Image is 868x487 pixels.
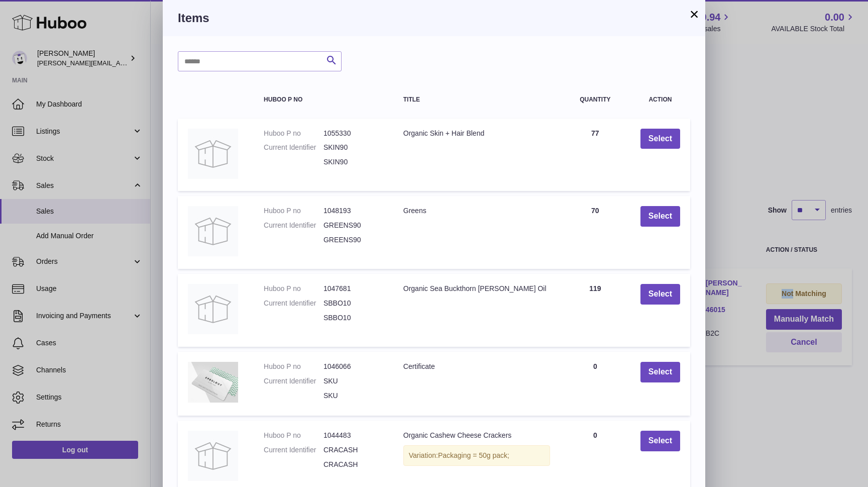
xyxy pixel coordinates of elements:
div: Greens [403,206,550,216]
th: Title [393,86,560,113]
dd: SBBO10 [323,313,383,323]
dt: Current Identifier [264,221,323,230]
img: Greens [188,206,238,256]
button: Select [640,284,680,305]
span: Packaging = 50g pack; [438,451,509,459]
dd: 1044483 [323,431,383,440]
dd: GREENS90 [323,221,383,230]
dt: Current Identifier [264,445,323,455]
button: Select [640,431,680,451]
th: Huboo P no [254,86,393,113]
dt: Huboo P no [264,206,323,216]
button: Select [640,206,680,227]
td: 0 [560,352,630,416]
div: Organic Sea Buckthorn [PERSON_NAME] Oil [403,284,550,294]
button: Select [640,362,680,382]
dd: SKU [323,391,383,401]
button: × [688,8,700,20]
dt: Huboo P no [264,431,323,440]
button: Select [640,129,680,149]
dt: Huboo P no [264,284,323,294]
h3: Items [178,10,690,26]
dd: SKIN90 [323,143,383,152]
dd: GREENS90 [323,235,383,245]
img: Organic Cashew Cheese Crackers [188,431,238,481]
dd: SKU [323,376,383,386]
dd: SKIN90 [323,157,383,167]
dt: Current Identifier [264,143,323,152]
div: Organic Skin + Hair Blend [403,129,550,138]
img: Organic Skin + Hair Blend [188,129,238,179]
td: 77 [560,119,630,191]
dt: Current Identifier [264,376,323,386]
td: 119 [560,274,630,347]
th: Quantity [560,86,630,113]
img: Organic Sea Buckthorn Berry Oil [188,284,238,334]
div: Variation: [403,445,550,466]
dd: SBBO10 [323,299,383,308]
img: Certificate [188,362,238,403]
dt: Current Identifier [264,299,323,308]
dt: Huboo P no [264,362,323,371]
th: Action [630,86,690,113]
dd: 1046066 [323,362,383,371]
td: 70 [560,196,630,269]
dd: 1047681 [323,284,383,294]
dt: Huboo P no [264,129,323,138]
dd: 1055330 [323,129,383,138]
dd: 1048193 [323,206,383,216]
div: Organic Cashew Cheese Crackers [403,431,550,440]
dd: CRACASH [323,460,383,469]
dd: CRACASH [323,445,383,455]
div: Certificate [403,362,550,371]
